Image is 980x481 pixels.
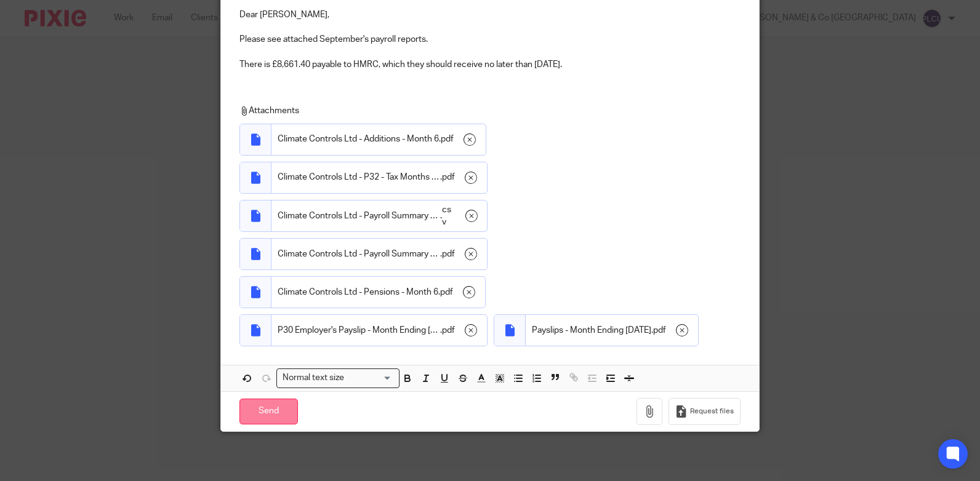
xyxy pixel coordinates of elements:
span: Climate Controls Ltd - Payroll Summary - Month 6 [278,210,440,222]
p: There is £8,661.40 payable to HMRC, which they should receive no later than [DATE]. [239,58,741,71]
span: Climate Controls Ltd - P32 - Tax Months 1 to 6 [278,171,440,183]
p: Dear [PERSON_NAME], [239,9,741,21]
input: Search for option [348,372,392,384]
span: csv [442,204,456,229]
div: . [526,315,698,346]
span: Climate Controls Ltd - Additions - Month 6 [278,133,439,145]
span: Climate Controls Ltd - Pensions - Month 6 [278,286,438,298]
span: pdf [440,286,453,298]
span: pdf [442,171,455,183]
span: Payslips - Month Ending [DATE] [532,324,651,336]
div: . [271,201,487,232]
div: . [271,162,487,193]
span: pdf [653,324,666,336]
span: Request files [690,407,734,416]
span: Normal text size [279,372,347,384]
input: Send [239,399,298,425]
p: Attachments [239,105,733,117]
div: . [271,124,486,155]
div: Search for option [276,368,400,388]
span: Climate Controls Ltd - Payroll Summary - Month 6 [278,248,440,260]
p: Please see attached September's payroll reports. [239,33,741,46]
button: Request files [669,398,740,426]
span: pdf [441,133,454,145]
div: . [271,315,487,346]
div: . [271,277,485,308]
span: pdf [442,248,455,260]
span: pdf [442,324,455,336]
div: . [271,239,487,269]
span: P30 Employer's Payslip - Month Ending [DATE] - Climate Controls Ltd [278,324,440,336]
